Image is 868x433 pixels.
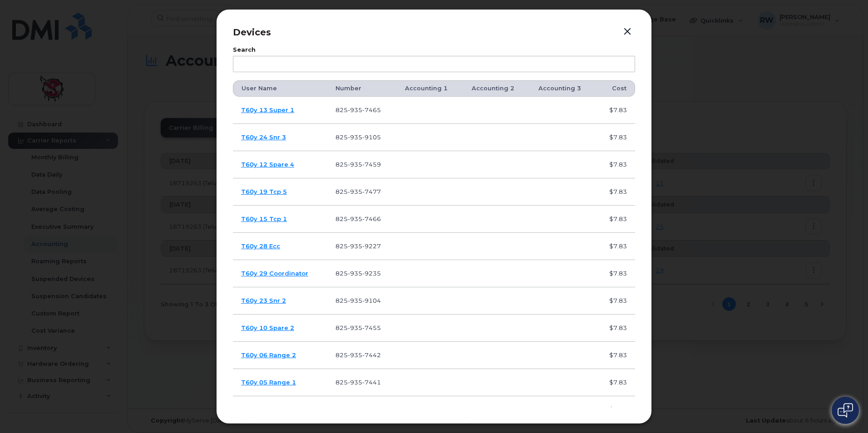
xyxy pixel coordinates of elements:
span: 825 [335,270,381,277]
span: 7477 [362,188,381,195]
td: $7.83 [597,260,635,287]
span: 825 [335,188,381,195]
span: 7466 [362,215,381,222]
span: 9235 [362,270,381,277]
span: 825 [335,215,381,222]
span: 9227 [362,242,381,250]
img: Open chat [838,403,853,418]
td: $7.83 [597,178,635,206]
td: $7.83 [597,206,635,233]
span: 935 [348,161,362,168]
a: T60y 12 Spare 4 [241,161,294,168]
a: T60y 28 Ecc [241,242,280,250]
td: $7.83 [597,233,635,260]
span: 825 [335,242,381,250]
span: 935 [348,215,362,222]
span: 935 [348,188,362,195]
td: $7.83 [597,151,635,178]
span: 7459 [362,161,381,168]
a: T60y 29 Coordinator [241,270,308,277]
a: T60y 15 Tcp 1 [241,215,287,222]
span: 935 [348,270,362,277]
span: 935 [348,242,362,250]
span: 825 [335,161,381,168]
a: T60y 19 Tcp 5 [241,188,287,195]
